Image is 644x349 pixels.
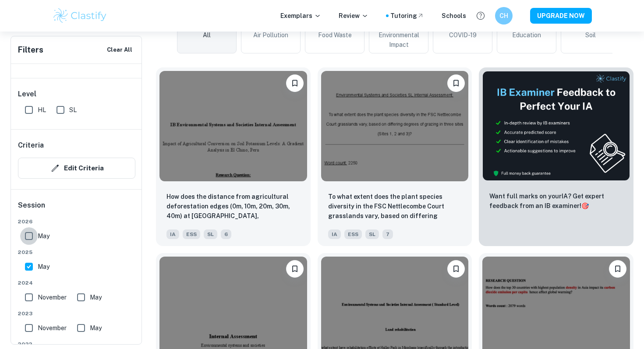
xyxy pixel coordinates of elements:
img: ESS IA example thumbnail: How does the distance from agricultural [159,71,307,181]
span: 2026 [18,218,135,226]
span: 7 [382,229,393,239]
h6: Level [18,89,135,99]
p: To what extent does the plant species diversity in the FSC Nettlecombe Court grasslands vary, bas... [328,192,462,222]
img: Thumbnail [482,71,630,181]
p: Want full marks on your IA ? Get expert feedback from an IB examiner! [489,191,623,211]
span: 6 [221,229,231,239]
span: ESS [183,229,200,239]
span: May [38,262,50,271]
span: November [38,323,67,333]
button: Bookmark [447,74,465,92]
p: Review [339,11,368,21]
span: COVID-19 [449,30,477,40]
span: SL [204,229,217,239]
button: Bookmark [447,260,465,278]
a: Schools [442,11,466,21]
button: UPGRADE NOW [530,8,592,24]
span: 🎯 [581,202,589,209]
span: Soil [585,30,596,40]
h6: Criteria [18,140,44,151]
a: BookmarkHow does the distance from agricultural deforestation edges (0m, 10m, 20m, 30m, 40m) at E... [156,67,311,246]
span: Education [512,30,541,40]
a: Tutoring [390,11,424,21]
span: HL [38,105,46,115]
span: 2022 [18,340,135,348]
span: ESS [344,229,362,239]
span: 2024 [18,279,135,287]
button: Bookmark [286,260,304,278]
p: Exemplars [280,11,321,21]
img: ESS IA example thumbnail: To what extent does the plant species di [321,71,469,181]
span: 2025 [18,248,135,256]
img: Clastify logo [52,7,108,25]
span: Food Waste [318,30,352,40]
h6: Filters [18,44,43,56]
span: Environmental Impact [373,30,425,49]
span: November [38,293,67,302]
button: Bookmark [286,74,304,92]
p: How does the distance from agricultural deforestation edges (0m, 10m, 20m, 30m, 40m) at El Chino,... [166,192,300,222]
span: All [203,30,211,40]
button: Help and Feedback [473,8,488,23]
h6: CH [499,11,509,21]
button: Bookmark [609,260,626,278]
span: May [90,293,102,302]
button: CH [495,7,513,25]
span: SL [69,105,77,115]
h6: Session [18,200,135,218]
a: BookmarkTo what extent does the plant species diversity in the FSC Nettlecombe Court grasslands v... [318,67,472,246]
span: IA [166,229,179,239]
button: Edit Criteria [18,158,135,179]
span: May [38,231,50,241]
span: Air Pollution [253,30,288,40]
span: IA [328,229,341,239]
a: ThumbnailWant full marks on yourIA? Get expert feedback from an IB examiner! [479,67,633,246]
span: 2023 [18,310,135,317]
span: SL [365,229,379,239]
span: May [90,323,102,333]
button: Clear All [105,43,134,56]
